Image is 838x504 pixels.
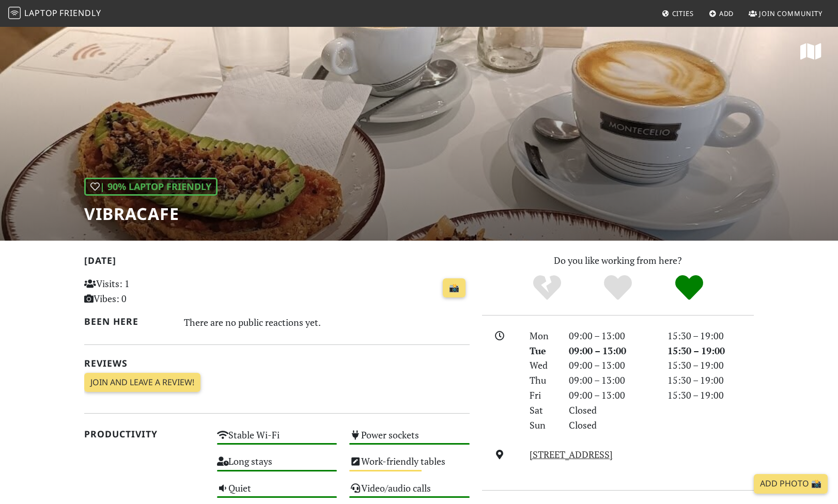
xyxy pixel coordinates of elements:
[661,373,760,388] div: 15:30 – 19:00
[523,358,563,373] div: Wed
[661,358,760,373] div: 15:30 – 19:00
[511,274,583,302] div: No
[84,178,218,196] div: | 90% Laptop Friendly
[672,9,694,18] span: Cities
[661,328,760,343] div: 15:30 – 19:00
[84,358,470,369] h2: Reviews
[563,373,661,388] div: 09:00 – 13:00
[744,4,827,23] a: Join Community
[184,314,470,330] div: There are no public reactions yet.
[84,316,172,327] h2: Been here
[523,388,563,403] div: Fri
[658,4,698,23] a: Cities
[211,427,344,453] div: Stable Wi-Fi
[563,358,661,373] div: 09:00 – 13:00
[84,255,470,270] h2: [DATE]
[563,388,661,403] div: 09:00 – 13:00
[759,9,823,18] span: Join Community
[443,278,465,298] a: 📸
[582,274,654,302] div: Yes
[8,5,101,23] a: LaptopFriendly LaptopFriendly
[654,274,725,302] div: Definitely!
[563,418,661,433] div: Closed
[523,328,563,343] div: Mon
[59,7,101,19] span: Friendly
[563,343,661,358] div: 09:00 – 13:00
[482,253,754,268] p: Do you like working from here?
[563,328,661,343] div: 09:00 – 13:00
[84,429,205,439] h2: Productivity
[343,453,476,479] div: Work-friendly tables
[8,7,21,19] img: LaptopFriendly
[343,427,476,453] div: Power sockets
[211,453,344,479] div: Long stays
[523,373,563,388] div: Thu
[84,373,200,392] a: Join and leave a review!
[523,343,563,358] div: Tue
[523,403,563,418] div: Sat
[661,388,760,403] div: 15:30 – 19:00
[84,204,218,224] h1: Vibracafe
[661,343,760,358] div: 15:30 – 19:00
[563,403,661,418] div: Closed
[754,474,828,494] a: Add Photo 📸
[24,7,58,19] span: Laptop
[530,448,613,461] a: [STREET_ADDRESS]
[719,9,734,18] span: Add
[705,4,738,23] a: Add
[523,418,563,433] div: Sun
[84,276,205,306] p: Visits: 1 Vibes: 0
